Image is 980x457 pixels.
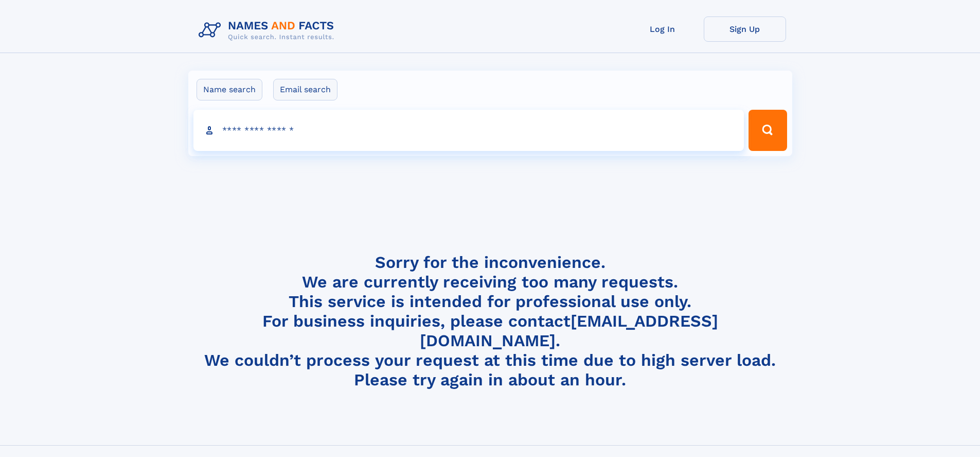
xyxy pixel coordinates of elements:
[704,16,786,42] a: Sign Up
[194,252,786,390] h4: Sorry for the inconvenience. We are currently receiving too many requests. This service is intend...
[197,79,262,100] label: Name search
[273,79,337,100] label: Email search
[420,311,718,350] a: [EMAIL_ADDRESS][DOMAIN_NAME]
[621,16,704,42] a: Log In
[194,16,343,44] img: Logo Names and Facts
[193,110,744,151] input: search input
[749,110,787,151] button: Search Button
